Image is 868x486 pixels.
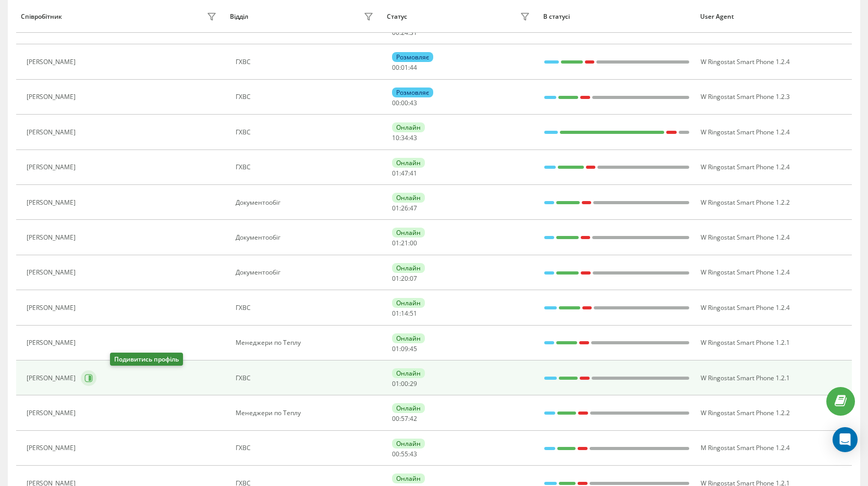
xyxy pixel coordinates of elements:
[410,274,417,283] span: 07
[236,199,376,206] div: Документообіг
[392,170,417,177] div: : :
[392,380,417,388] div: : :
[392,204,399,213] span: 01
[701,92,790,101] span: W Ringostat Smart Phone 1.2.3
[236,234,376,241] div: Документообіг
[410,204,417,213] span: 47
[543,13,690,20] div: В статусі
[701,303,790,312] span: W Ringostat Smart Phone 1.2.4
[700,13,847,20] div: User Agent
[401,133,408,142] span: 34
[410,344,417,353] span: 45
[401,274,408,283] span: 20
[401,204,408,213] span: 26
[701,373,790,382] span: W Ringostat Smart Phone 1.2.1
[392,29,417,36] div: : :
[392,228,425,238] div: Онлайн
[392,344,399,353] span: 01
[392,99,417,107] div: : :
[392,368,425,378] div: Онлайн
[27,375,78,382] div: [PERSON_NAME]
[236,58,376,66] div: ГХВС
[27,444,78,452] div: [PERSON_NAME]
[701,128,790,136] span: W Ringostat Smart Phone 1.2.4
[401,98,408,107] span: 00
[392,98,399,107] span: 00
[236,269,376,276] div: Документообіг
[392,63,399,72] span: 00
[392,450,399,458] span: 00
[392,239,399,247] span: 01
[392,403,425,413] div: Онлайн
[236,339,376,346] div: Менеджери по Теплу
[401,450,408,458] span: 55
[410,169,417,178] span: 41
[230,13,248,20] div: Відділ
[392,263,425,273] div: Онлайн
[701,408,790,417] span: W Ringostat Smart Phone 1.2.2
[392,133,399,142] span: 10
[21,13,62,20] div: Співробітник
[392,169,399,178] span: 01
[392,451,417,458] div: : :
[701,233,790,242] span: W Ringostat Smart Phone 1.2.4
[833,427,858,452] div: Open Intercom Messenger
[410,309,417,318] span: 51
[27,129,78,136] div: [PERSON_NAME]
[387,13,407,20] div: Статус
[392,205,417,212] div: : :
[392,473,425,483] div: Онлайн
[410,414,417,423] span: 42
[401,309,408,318] span: 14
[392,193,425,203] div: Онлайн
[27,199,78,206] div: [PERSON_NAME]
[401,169,408,178] span: 47
[27,164,78,171] div: [PERSON_NAME]
[392,52,433,62] div: Розмовляє
[392,414,399,423] span: 00
[27,269,78,276] div: [PERSON_NAME]
[392,333,425,343] div: Онлайн
[392,298,425,308] div: Онлайн
[27,409,78,417] div: [PERSON_NAME]
[110,353,183,366] div: Подивитись профіль
[392,274,399,283] span: 01
[701,163,790,171] span: W Ringostat Smart Phone 1.2.4
[236,93,376,101] div: ГХВС
[392,345,417,353] div: : :
[701,268,790,277] span: W Ringostat Smart Phone 1.2.4
[410,239,417,247] span: 00
[392,64,417,71] div: : :
[410,98,417,107] span: 43
[410,379,417,388] span: 29
[401,414,408,423] span: 57
[236,304,376,311] div: ГХВС
[392,415,417,422] div: : :
[236,129,376,136] div: ГХВС
[236,164,376,171] div: ГХВС
[27,58,78,66] div: [PERSON_NAME]
[401,63,408,72] span: 01
[392,310,417,317] div: : :
[27,234,78,241] div: [PERSON_NAME]
[236,409,376,417] div: Менеджери по Теплу
[392,309,399,318] span: 01
[392,439,425,448] div: Онлайн
[701,57,790,66] span: W Ringostat Smart Phone 1.2.4
[392,158,425,168] div: Онлайн
[701,338,790,347] span: W Ringostat Smart Phone 1.2.1
[27,93,78,101] div: [PERSON_NAME]
[392,240,417,247] div: : :
[392,134,417,142] div: : :
[701,443,790,452] span: M Ringostat Smart Phone 1.2.4
[701,198,790,207] span: W Ringostat Smart Phone 1.2.2
[27,339,78,346] div: [PERSON_NAME]
[410,63,417,72] span: 44
[27,304,78,311] div: [PERSON_NAME]
[392,275,417,282] div: : :
[401,239,408,247] span: 21
[410,450,417,458] span: 43
[236,375,376,382] div: ГХВС
[392,88,433,97] div: Розмовляє
[392,122,425,132] div: Онлайн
